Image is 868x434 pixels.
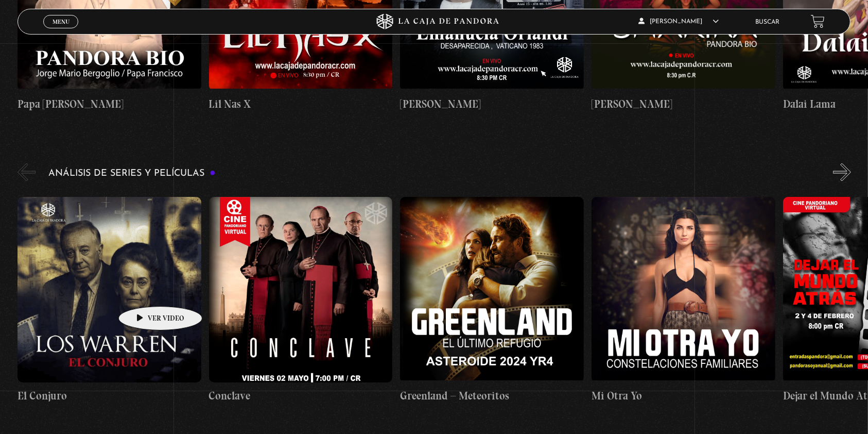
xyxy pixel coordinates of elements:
[18,189,201,412] a: El Conjuro
[53,19,70,25] span: Menu
[592,189,775,412] a: Mi Otra Yo
[18,163,36,181] button: Previous
[49,27,73,35] span: Cerrar
[592,96,775,112] h4: [PERSON_NAME]
[209,388,393,405] h4: Conclave
[209,96,393,112] h4: Lil Nas X
[18,96,201,112] h4: Papa [PERSON_NAME]
[811,14,825,28] a: View your shopping cart
[833,163,851,181] button: Next
[400,96,584,112] h4: [PERSON_NAME]
[18,388,201,405] h4: El Conjuro
[400,189,584,412] a: Greenland – Meteoritos
[48,169,216,179] h3: Análisis de series y películas
[209,189,393,412] a: Conclave
[400,388,584,405] h4: Greenland – Meteoritos
[638,19,719,25] span: [PERSON_NAME]
[592,388,775,405] h4: Mi Otra Yo
[756,19,780,25] a: Buscar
